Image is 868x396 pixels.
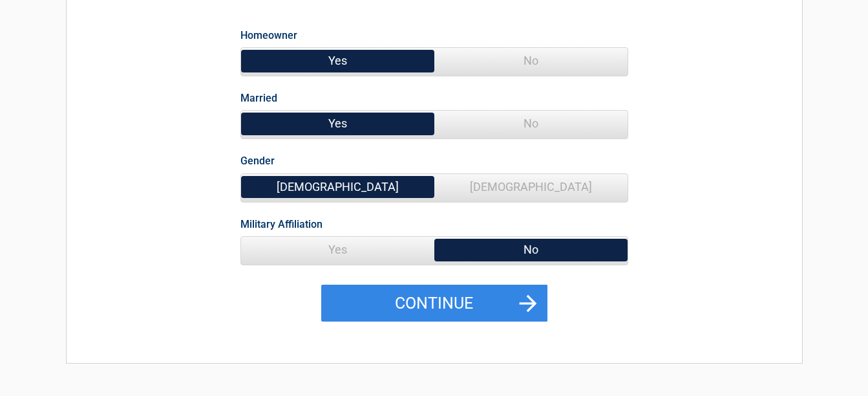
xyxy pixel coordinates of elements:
label: Married [240,89,277,107]
span: [DEMOGRAPHIC_DATA] [434,174,628,200]
span: [DEMOGRAPHIC_DATA] [241,174,434,200]
span: Yes [241,111,434,137]
span: No [434,48,628,74]
span: Yes [241,48,434,74]
span: No [434,237,628,263]
label: Gender [240,152,275,170]
button: Continue [321,285,547,322]
label: Homeowner [240,27,297,44]
span: No [434,111,628,137]
span: Yes [241,237,434,263]
label: Military Affiliation [240,215,323,233]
